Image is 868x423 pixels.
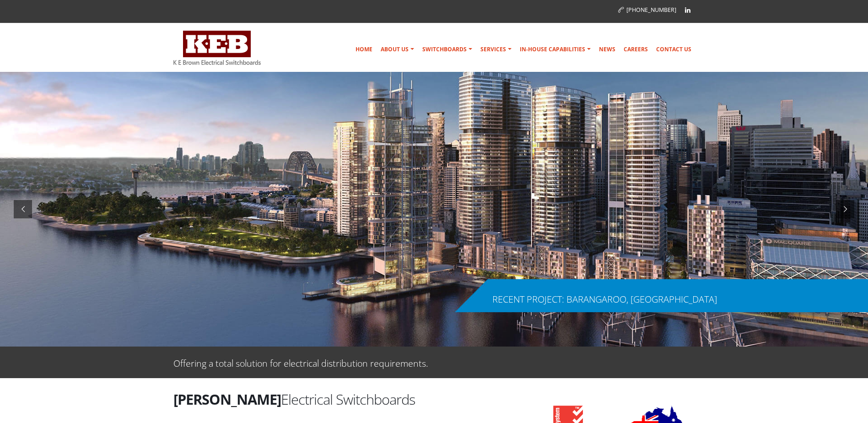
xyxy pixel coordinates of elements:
[492,295,717,304] div: RECENT PROJECT: BARANGAROO, [GEOGRAPHIC_DATA]
[377,40,418,59] a: About Us
[173,31,261,65] img: K E Brown Electrical Switchboards
[681,3,695,17] a: Linkedin
[477,40,515,59] a: Services
[516,40,594,59] a: In-house Capabilities
[618,6,676,14] a: [PHONE_NUMBER]
[173,356,428,369] p: Offering a total solution for electrical distribution requirements.
[173,390,517,409] h2: Electrical Switchboards
[173,390,281,409] strong: [PERSON_NAME]
[652,40,695,59] a: Contact Us
[620,40,652,59] a: Careers
[352,40,376,59] a: Home
[595,40,619,59] a: News
[419,40,476,59] a: Switchboards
